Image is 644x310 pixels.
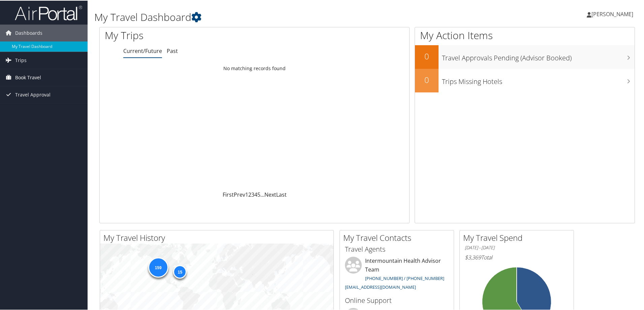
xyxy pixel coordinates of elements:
[248,190,251,198] a: 2
[465,253,569,260] h6: Total
[415,28,635,42] h1: My Action Items
[342,256,452,292] li: Intermountain Health Advisor Team
[234,190,245,198] a: Prev
[15,68,41,85] span: Book Travel
[343,231,454,243] h2: My Travel Contacts
[345,283,416,289] a: [EMAIL_ADDRESS][DOMAIN_NAME]
[245,190,248,198] a: 1
[345,244,449,253] h3: Travel Agents
[465,253,481,260] span: $3,369
[365,275,444,281] a: [PHONE_NUMBER] / [PHONE_NUMBER]
[103,231,333,243] h2: My Travel History
[223,190,234,198] a: First
[260,190,264,198] span: …
[251,190,254,198] a: 3
[415,45,635,68] a: 0Travel Approvals Pending (Advisor Booked)
[591,10,633,17] span: [PERSON_NAME]
[257,190,260,198] a: 5
[15,86,51,103] span: Travel Approval
[465,244,569,250] h6: [DATE] - [DATE]
[442,73,635,86] h3: Trips Missing Hotels
[15,24,42,41] span: Dashboards
[415,74,439,85] h2: 0
[15,51,27,68] span: Trips
[15,4,82,20] img: airportal-logo.png
[173,264,187,278] div: 15
[463,231,574,243] h2: My Travel Spend
[276,190,287,198] a: Last
[94,9,458,24] h1: My Travel Dashboard
[123,47,162,54] a: Current/Future
[415,50,439,61] h2: 0
[415,68,635,92] a: 0Trips Missing Hotels
[105,28,275,42] h1: My Trips
[254,190,257,198] a: 4
[100,62,409,74] td: No matching records found
[587,3,640,24] a: [PERSON_NAME]
[442,49,635,62] h3: Travel Approvals Pending (Advisor Booked)
[345,295,449,305] h3: Online Support
[264,190,276,198] a: Next
[167,47,178,54] a: Past
[148,257,168,277] div: 159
